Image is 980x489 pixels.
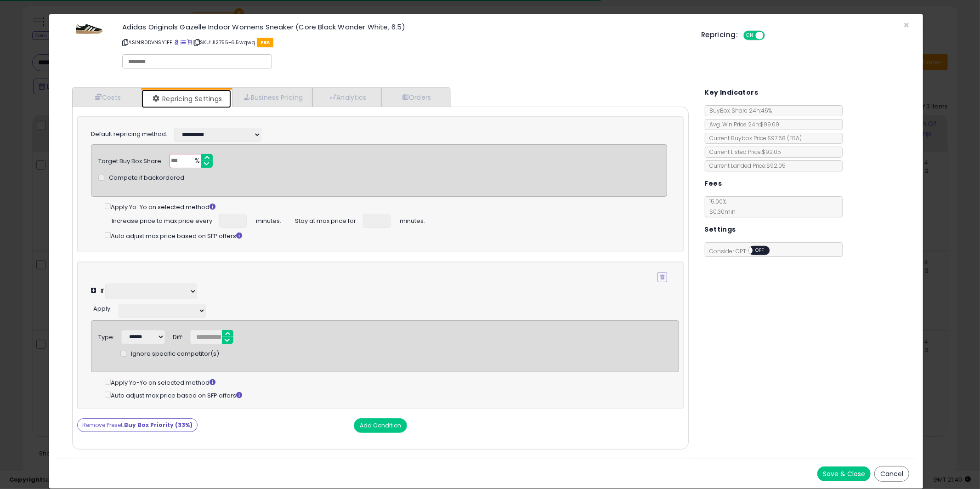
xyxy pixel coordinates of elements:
span: Current Buybox Price: [705,134,802,142]
div: : [93,301,112,313]
a: All offer listings [181,39,186,46]
h5: Repricing: [701,31,738,39]
strong: Buy Box Priority (33%) [124,421,193,429]
a: Your listing only [187,39,192,46]
span: $0.30 min [705,208,736,216]
span: Compete if backordered [109,174,184,182]
span: Increase price to max price every [112,214,212,226]
a: Repricing Settings [142,90,232,108]
i: Remove Condition [660,274,664,280]
a: Business Pricing [232,88,312,107]
div: Auto adjust max price based on SFP offers [105,230,667,241]
h5: Fees [705,178,722,189]
span: Consider CPT: [705,247,782,255]
button: Cancel [874,466,909,482]
div: Apply Yo-Yo on selected method [105,377,679,387]
a: Analytics [312,88,381,107]
img: 41GtL4k094L._SL60_.jpg [75,23,103,34]
span: Ignore specific competitor(s) [131,350,219,358]
span: Apply [93,304,110,313]
div: Auto adjust max price based on SFP offers [105,390,679,400]
h3: Adidas Originals Gazelle Indoor Womens Sneaker (Core Black Wonder White, 6.5) [122,23,687,30]
a: BuyBox page [174,39,179,46]
span: OFF [753,247,767,255]
a: Costs [73,88,142,107]
span: 15.00 % [705,198,736,216]
span: minutes. [400,214,425,226]
span: × [903,18,909,32]
div: Target Buy Box Share: [98,154,163,166]
a: Orders [381,88,449,107]
span: ( FBA ) [787,134,802,142]
h5: Key Indicators [705,87,759,98]
label: Default repricing method: [91,130,167,139]
span: Avg. Win Price 24h: $99.69 [705,120,780,128]
span: BuyBox Share 24h: 45% [705,107,772,114]
span: $97.68 [768,134,802,142]
span: ON [744,32,756,40]
button: Add Condition [354,418,407,433]
span: Current Landed Price: $92.05 [705,162,786,170]
button: Save & Close [817,466,871,481]
div: Diff: [173,330,183,342]
div: Type: [98,330,114,342]
div: Apply Yo-Yo on selected method [105,201,667,212]
p: ASIN: B0DVNSY1FF | SKU: JI2755-6.5wqwq [122,35,687,50]
span: % [189,154,204,168]
span: minutes. [256,214,281,226]
span: OFF [764,32,778,40]
button: Remove Preset: [77,418,198,432]
span: FBA [257,38,274,47]
h5: Settings [705,224,736,235]
span: Stay at max price for [295,214,356,226]
span: Current Listed Price: $92.05 [705,148,782,156]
